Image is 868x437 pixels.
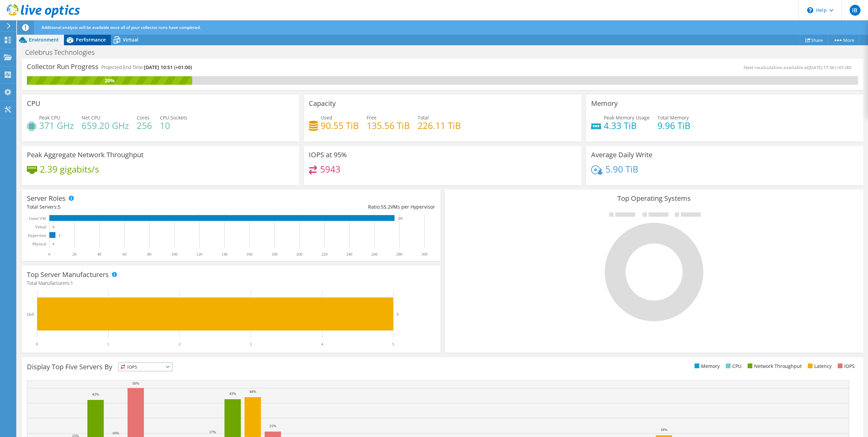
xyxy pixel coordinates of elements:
span: Total [418,114,429,121]
text: 21% [269,424,276,428]
text: 43% [229,391,236,395]
text: Guest VM [29,216,46,221]
text: 44% [249,389,256,393]
text: 0 [53,225,54,229]
span: Free [367,114,377,121]
text: 100 [171,252,178,257]
span: Used [321,114,332,121]
text: 60 [122,252,127,257]
li: IOPS [836,362,855,370]
div: 20% [27,77,192,84]
h4: 226.11 TiB [418,122,461,129]
span: Cores [137,114,150,121]
text: 4 [321,342,323,346]
text: 3 [250,342,252,346]
text: 276 [398,217,403,220]
span: 55.2 [381,204,390,210]
text: 17% [209,430,216,434]
text: 20 [72,252,77,257]
a: More [828,35,859,45]
text: 260 [371,252,378,257]
h4: 90.55 TiB [321,122,359,129]
h3: Server Roles [27,195,66,202]
h4: 371 GHz [39,122,74,129]
text: 40 [97,252,101,257]
h4: Total Manufacturers: [27,279,435,287]
text: 16% [112,431,119,435]
text: 180 [271,252,278,257]
text: 160 [246,252,252,257]
span: Virtual [123,36,138,43]
text: 0 [48,252,50,257]
span: Additional analysis will be available once all of your collector runs have completed. [41,25,201,30]
text: 50% [132,381,139,385]
text: 280 [396,252,402,257]
svg: \n [807,7,813,13]
h4: 256 [137,122,152,129]
li: Network Throughput [746,362,802,370]
h4: 5.90 TiB [605,165,638,173]
text: 0 [36,342,38,346]
text: 200 [296,252,302,257]
h4: 9.96 TiB [657,122,690,129]
h3: Capacity [309,100,336,107]
span: Environment [29,36,59,43]
text: 140 [221,252,228,257]
div: Ratio: VMs per Hypervisor [231,203,435,211]
text: 1 [107,342,109,346]
text: Virtual [35,225,47,229]
a: Share [800,35,828,45]
span: IB [850,5,861,16]
text: 300 [421,252,428,257]
text: 240 [346,252,352,257]
h4: Projected End Time: [101,64,192,71]
span: Next recalculation available at [744,64,855,70]
text: 5 [59,234,61,237]
text: 5 [397,312,399,316]
text: 18% [661,427,667,432]
text: 2 [179,342,181,346]
h3: Top Operating Systems [450,195,858,202]
span: 5 [58,204,61,210]
span: Peak CPU [39,114,60,121]
h3: Average Daily Write [591,151,652,159]
span: IOPS [119,363,172,371]
h4: 4.33 TiB [604,122,650,129]
span: CPU Sockets [160,114,187,121]
div: Total Servers: [27,203,231,211]
h4: 2.39 gigabits/s [40,165,99,173]
text: 0 [53,242,54,246]
li: Memory [693,362,720,370]
span: Peak Memory Usage [604,114,650,121]
li: Latency [806,362,832,370]
text: 220 [321,252,328,257]
text: 42% [92,392,99,396]
h3: CPU [27,100,40,107]
li: CPU [724,362,741,370]
text: Physical [32,242,46,246]
text: Dell [27,312,34,317]
h4: 659.20 GHz [82,122,129,129]
h3: IOPS at 95% [309,151,347,159]
span: Performance [76,36,106,43]
h4: 5943 [320,165,340,173]
text: Hypervisor [28,233,46,238]
h3: Top Server Manufacturers [27,271,109,278]
span: [DATE] 10:51 (+01:00) [144,64,192,70]
h4: 10 [160,122,187,129]
span: Net CPU [82,114,100,121]
text: 80 [147,252,151,257]
span: Total Memory [657,114,689,121]
span: 1 [70,280,73,286]
h1: Celebrus Technologies [22,49,105,56]
h3: Peak Aggregate Network Throughput [27,151,144,159]
text: 5 [392,342,394,346]
span: [DATE] 17:56 (+01:00) [808,64,851,70]
h3: Memory [591,100,618,107]
h4: 135.56 TiB [367,122,410,129]
text: 120 [196,252,202,257]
